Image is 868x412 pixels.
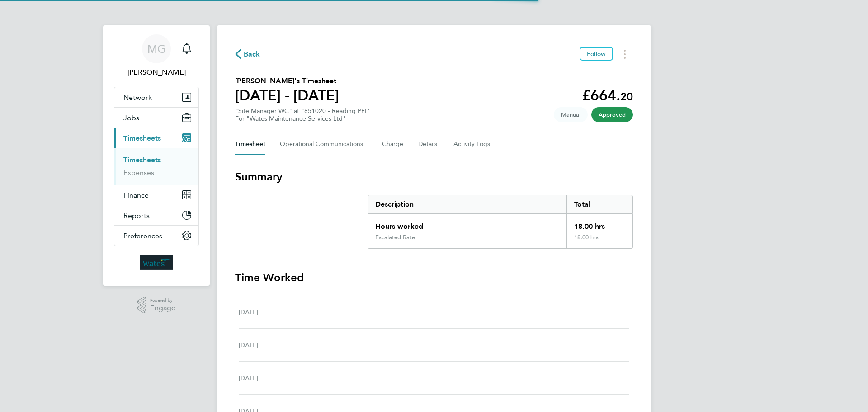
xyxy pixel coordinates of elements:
span: Engage [150,304,175,312]
button: Timesheet [235,133,265,155]
span: MG [147,43,166,55]
h3: Time Worked [235,270,633,285]
span: 20 [620,90,633,103]
a: Go to home page [114,255,199,270]
h2: [PERSON_NAME]'s Timesheet [235,76,339,86]
span: Timesheets [123,134,161,142]
div: Timesheets [114,148,198,185]
span: Preferences [123,232,162,240]
span: Finance [123,191,149,199]
div: Summary [368,195,633,249]
span: Mary Green [114,67,199,78]
span: Follow [587,50,606,58]
button: Charge [382,133,404,155]
span: Network [123,93,152,102]
button: Follow [580,47,613,61]
div: "Site Manager WC" at "851020 - Reading PFI" [235,107,370,123]
button: Timesheets [114,128,198,148]
nav: Main navigation [103,25,210,286]
div: Description [368,195,566,213]
div: [DATE] [239,307,369,317]
button: Network [114,87,198,107]
div: For "Wates Maintenance Services Ltd" [235,115,370,123]
button: Details [418,133,439,155]
div: Escalated Rate [375,234,415,241]
div: 18.00 hrs [566,234,632,248]
span: – [369,308,373,316]
a: Powered byEngage [137,297,176,314]
button: Operational Communications [280,133,368,155]
div: Total [566,195,632,213]
h1: [DATE] - [DATE] [235,86,339,104]
span: This timesheet has been approved. [591,107,633,122]
a: Timesheets [123,156,161,164]
button: Jobs [114,108,198,128]
app-decimal: £664. [582,87,633,104]
button: Preferences [114,226,198,246]
button: Back [235,48,260,60]
span: Powered by [150,297,175,304]
a: Expenses [123,168,154,177]
div: [DATE] [239,340,369,350]
span: Back [244,49,260,60]
span: – [369,374,373,382]
button: Activity Logs [453,133,491,155]
img: wates-logo-retina.png [140,255,173,270]
span: This timesheet was manually created. [554,107,588,122]
span: – [369,341,373,349]
h3: Summary [235,170,633,184]
div: 18.00 hrs [566,214,632,234]
span: Reports [123,211,150,220]
div: Hours worked [368,214,566,234]
button: Finance [114,185,198,205]
div: [DATE] [239,373,369,384]
button: Reports [114,205,198,225]
span: Jobs [123,114,139,122]
button: Timesheets Menu [617,47,633,61]
a: MG[PERSON_NAME] [114,34,199,78]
